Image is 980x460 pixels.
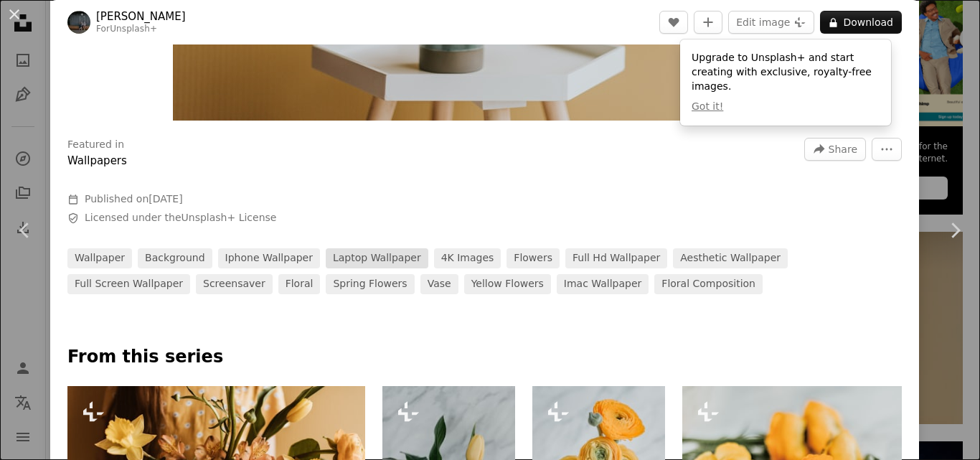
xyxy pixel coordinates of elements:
[434,248,501,268] a: 4K Images
[694,11,722,34] button: Add to Collection
[804,138,866,161] button: Share this image
[420,274,458,294] a: vase
[67,346,902,369] p: From this series
[110,24,157,34] a: Unsplash+
[67,154,127,167] a: Wallpapers
[85,211,276,225] span: Licensed under the
[96,9,186,24] a: [PERSON_NAME]
[820,11,902,34] button: Download
[149,193,182,205] time: February 10, 2023 at 12:53:19 PM GMT+5:30
[85,193,183,205] span: Published on
[182,212,277,223] a: Unsplash+ License
[67,274,190,294] a: full screen wallpaper
[67,11,90,34] img: Go to Anita Austvika's profile
[872,138,902,161] button: More Actions
[96,24,186,35] div: For
[659,11,688,34] button: Like
[557,274,649,294] a: imac wallpaper
[218,248,320,268] a: iphone wallpaper
[326,248,428,268] a: laptop wallpaper
[464,274,551,294] a: yellow flowers
[326,274,414,294] a: spring flowers
[507,248,560,268] a: flowers
[196,274,273,294] a: screensaver
[67,138,124,152] h3: Featured in
[930,161,980,299] a: Next
[654,274,763,294] a: floral composition
[278,274,321,294] a: floral
[565,248,667,268] a: full hd wallpaper
[728,11,814,34] button: Edit image
[680,39,891,126] div: Upgrade to Unsplash+ and start creating with exclusive, royalty-free images.
[829,139,857,160] span: Share
[673,248,788,268] a: aesthetic wallpaper
[67,248,132,268] a: wallpaper
[138,248,212,268] a: background
[692,100,723,114] button: Got it!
